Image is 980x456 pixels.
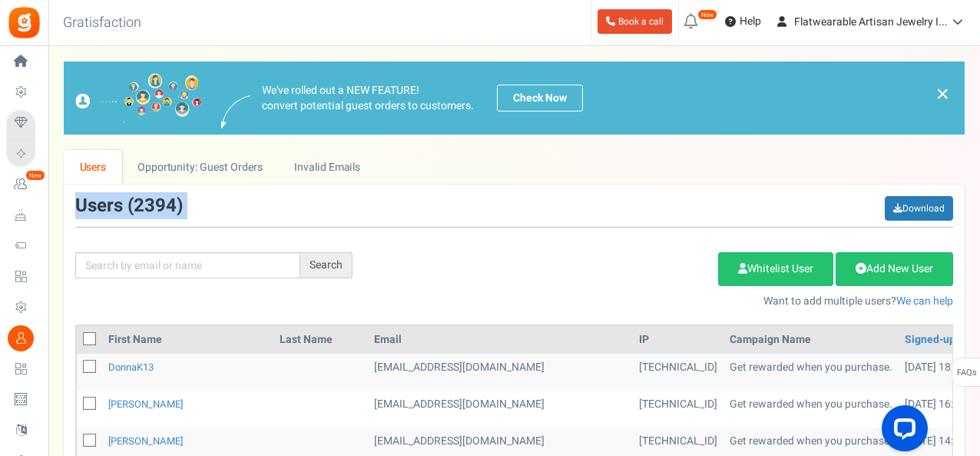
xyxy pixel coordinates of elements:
[368,326,633,354] th: Email
[221,95,250,128] img: images
[723,354,899,391] td: Get rewarded when you purchase.
[697,9,717,20] em: New
[25,170,45,181] em: New
[108,397,183,411] a: [PERSON_NAME]
[46,8,158,38] h3: Gratisfaction
[7,5,41,40] img: Gratisfaction
[633,326,723,354] th: IP
[368,354,633,391] td: customer
[6,171,41,198] a: New
[122,150,278,185] a: Opportunity: Guest Orders
[300,252,353,278] div: Search
[633,354,723,391] td: [TECHNICAL_ID]
[134,192,177,219] span: 2394
[736,14,761,29] span: Help
[718,252,833,286] a: Whitelist User
[794,14,948,30] span: Flatwearable Artisan Jewelry I...
[75,252,300,278] input: Search by email or name
[956,358,977,388] span: FAQs
[723,391,899,428] td: Get rewarded when you purchase.
[279,150,376,185] a: Invalid Emails
[598,9,672,34] a: Book a call
[108,434,183,448] a: [PERSON_NAME]
[102,326,273,354] th: First Name
[723,326,899,354] th: Campaign Name
[885,196,953,221] a: Download
[262,83,474,114] p: We've rolled out a NEW FEATURE! convert potential guest orders to customers.
[108,360,154,374] a: DonnaK13
[64,150,122,185] a: Users
[376,294,953,309] p: Want to add multiple users?
[497,85,583,112] a: Check Now
[368,391,633,428] td: customer
[896,293,953,309] a: We can help
[836,252,953,286] a: Add New User
[75,196,183,216] h3: Users ( )
[273,326,368,354] th: Last Name
[719,9,767,34] a: Help
[633,391,723,428] td: [TECHNICAL_ID]
[935,85,949,103] a: ×
[75,73,202,123] img: images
